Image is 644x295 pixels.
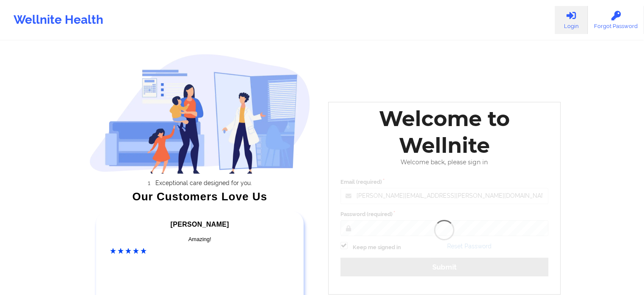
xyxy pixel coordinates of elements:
[555,6,588,34] a: Login
[110,235,290,244] div: Amazing!
[334,159,555,166] div: Welcome back, please sign in
[588,6,644,34] a: Forgot Password
[334,105,555,159] div: Welcome to Wellnite
[89,192,310,201] div: Our Customers Love Us
[97,180,310,186] li: Exceptional care designed for you.
[171,221,229,228] span: [PERSON_NAME]
[89,53,310,174] img: wellnite-auth-hero_200.c722682e.png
